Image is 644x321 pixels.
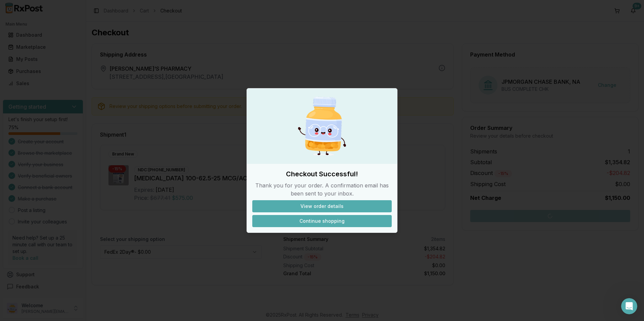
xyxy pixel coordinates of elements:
[621,298,637,314] iframe: Intercom live chat
[290,94,354,158] img: Happy Pill Bottle
[252,181,392,198] p: Thank you for your order. A confirmation email has been sent to your inbox.
[252,200,392,212] button: View order details
[252,215,392,227] button: Continue shopping
[252,169,392,179] h2: Checkout Successful!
